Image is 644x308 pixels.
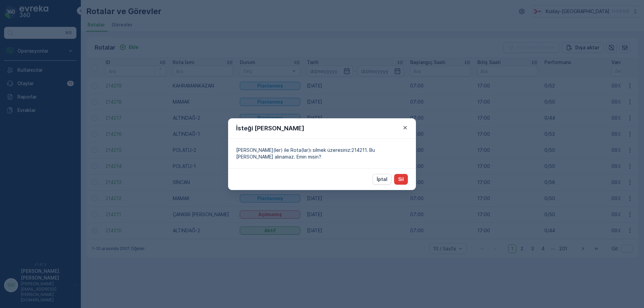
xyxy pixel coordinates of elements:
[236,124,304,133] p: İsteği [PERSON_NAME]
[394,174,408,185] button: Sil
[373,174,391,185] button: İptal
[377,176,387,183] p: İptal
[398,176,404,183] p: Sil
[236,147,408,160] p: [PERSON_NAME](ler) ile Rota(lar)ı silmek üzeresiniz:214211. Bu [PERSON_NAME] alınamaz. Emin misin?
